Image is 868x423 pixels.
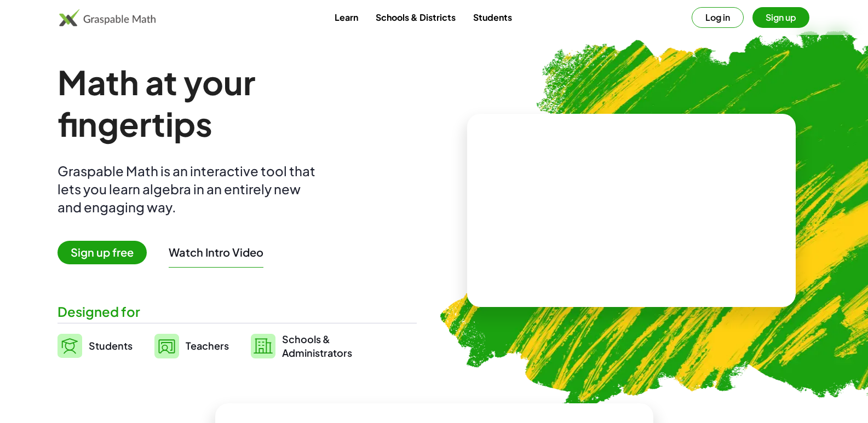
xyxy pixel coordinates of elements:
a: Schools & Districts [367,7,464,27]
span: Students [89,339,133,352]
button: Sign up [752,7,809,28]
a: Schools &Administrators [251,332,352,360]
a: Students [58,332,133,360]
span: Sign up free [58,241,147,264]
img: svg%3e [251,334,275,358]
button: Log in [692,7,744,28]
video: What is this? This is dynamic math notation. Dynamic math notation plays a central role in how Gr... [549,170,714,252]
div: Designed for [58,303,417,321]
a: Students [464,7,521,27]
h1: Math at your fingertips [58,61,406,144]
img: svg%3e [58,334,82,358]
button: Watch Intro Video [169,245,263,259]
a: Teachers [154,332,229,360]
a: Learn [326,7,367,27]
div: Graspable Math is an interactive tool that lets you learn algebra in an entirely new and engaging... [58,162,320,216]
span: Teachers [186,339,229,352]
span: Schools & Administrators [282,332,352,360]
img: svg%3e [154,334,179,358]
